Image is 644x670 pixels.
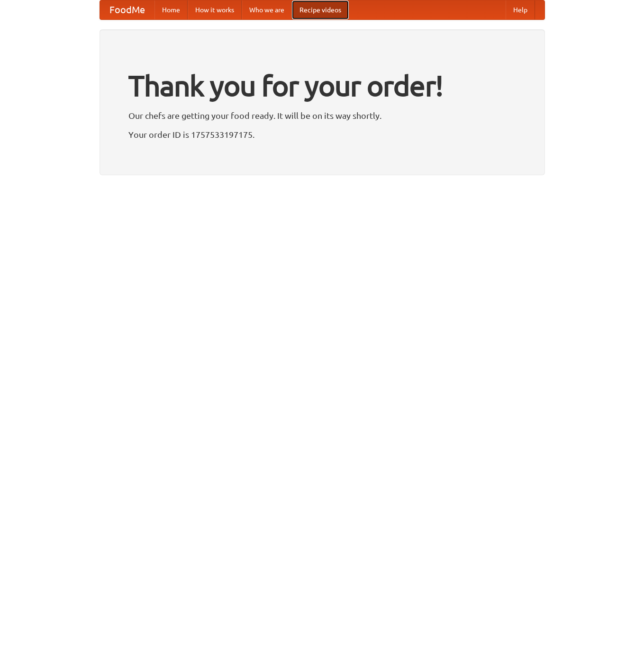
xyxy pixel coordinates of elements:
[154,0,188,19] a: Home
[242,0,292,19] a: Who we are
[292,0,349,19] a: Recipe videos
[188,0,242,19] a: How it works
[128,108,516,123] p: Our chefs are getting your food ready. It will be on its way shortly.
[506,0,535,19] a: Help
[100,0,154,19] a: FoodMe
[128,127,516,142] p: Your order ID is 1757533197175.
[128,63,516,108] h1: Thank you for your order!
